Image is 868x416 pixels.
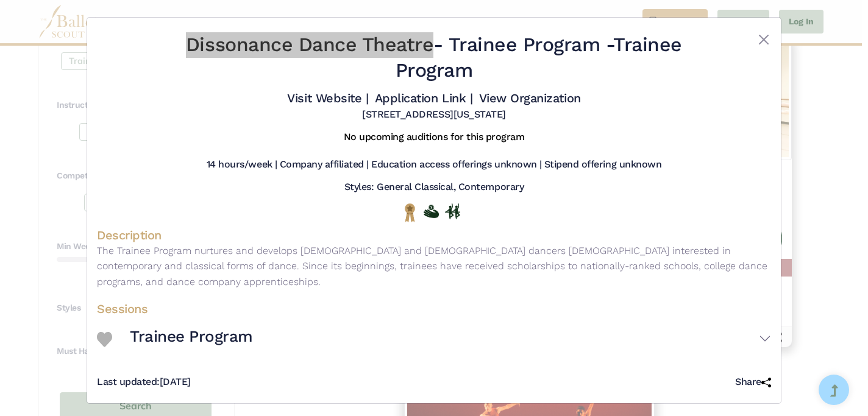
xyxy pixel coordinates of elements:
[97,376,160,387] span: Last updated:
[362,108,506,121] h5: [STREET_ADDRESS][US_STATE]
[449,33,614,56] span: Trainee Program -
[97,243,771,290] p: The Trainee Program nurtures and develops [DEMOGRAPHIC_DATA] and [DEMOGRAPHIC_DATA] dancers [DEMO...
[130,326,253,347] h3: Trainee Program
[344,131,525,144] h5: No upcoming auditions for this program
[186,33,433,56] span: Dissonance Dance Theatre
[756,32,771,47] button: Close
[424,205,439,218] img: Offers Financial Aid
[280,158,369,171] h5: Company affiliated |
[287,91,368,105] a: Visit Website |
[544,158,661,171] h5: Stipend offering unknown
[97,332,112,347] img: Heart
[375,91,472,105] a: Application Link |
[153,32,715,83] h2: - Trainee Program
[130,322,771,357] button: Trainee Program
[402,203,418,222] img: National
[207,158,277,171] h5: 14 hours/week |
[97,376,191,389] h5: [DATE]
[735,376,771,389] h5: Share
[371,158,542,171] h5: Education access offerings unknown |
[97,301,771,317] h4: Sessions
[479,91,581,105] a: View Organization
[445,203,460,219] img: In Person
[344,181,524,194] h5: Styles: General Classical, Contemporary
[97,227,771,243] h4: Description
